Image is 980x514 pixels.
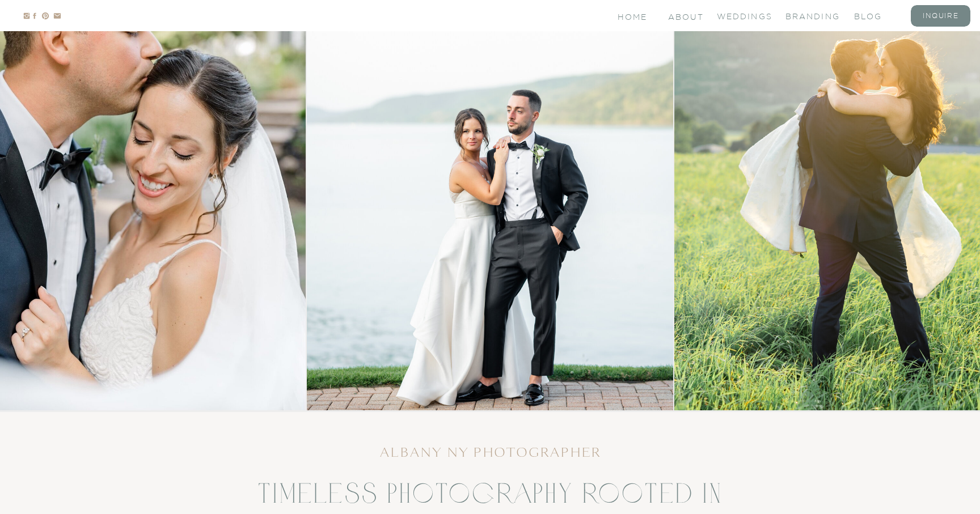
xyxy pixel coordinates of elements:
[918,11,964,20] a: inquire
[854,11,899,20] a: blog
[668,11,702,21] a: About
[278,444,702,466] h1: Albany ny Photographer
[618,11,649,21] a: Home
[717,11,762,20] a: Weddings
[785,11,831,20] a: branding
